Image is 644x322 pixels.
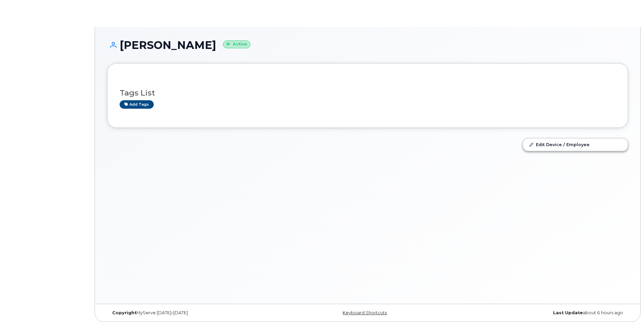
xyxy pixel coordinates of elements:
div: MyServe [DATE]–[DATE] [107,310,281,316]
strong: Copyright [112,310,137,315]
div: about 6 hours ago [454,310,628,316]
a: Keyboard Shortcuts [343,310,387,315]
strong: Last Update [553,310,583,315]
h1: [PERSON_NAME] [107,39,628,51]
small: Active [223,41,250,48]
h3: Tags List [120,89,616,97]
a: Add tags [120,100,154,109]
a: Edit Device / Employee [523,138,628,151]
